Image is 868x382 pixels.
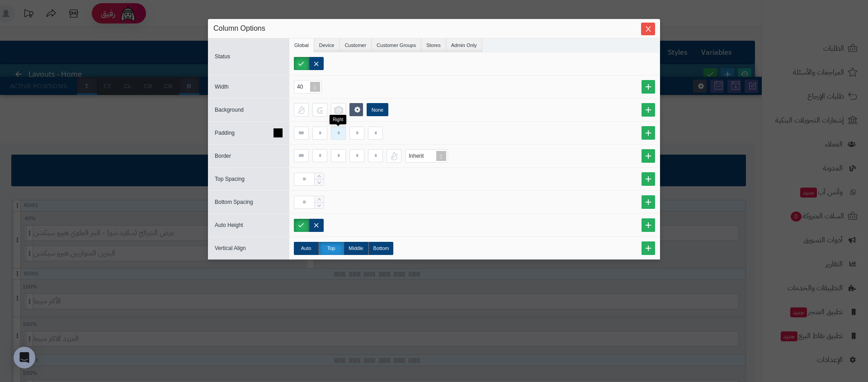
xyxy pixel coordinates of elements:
[215,153,231,159] span: Border
[344,242,368,255] label: Middle
[215,53,230,60] span: Status
[294,242,319,255] label: Auto
[215,245,246,251] span: Vertical Align
[213,24,655,33] div: Column Options
[315,179,324,185] span: Decrease Value
[315,173,324,179] span: Increase Value
[215,199,253,205] span: Bottom Spacing
[215,107,244,113] span: Background
[367,103,388,116] label: None
[215,176,245,182] span: Top Spacing
[421,38,446,52] li: Stores
[297,84,303,90] span: 40
[446,38,482,52] li: Admin Only
[409,153,424,159] span: Inherit
[315,202,324,208] span: Decrease Value
[641,23,655,35] button: Close
[372,38,421,52] li: Customer Groups
[215,222,243,228] span: Auto Height
[330,115,346,124] div: Right
[340,38,372,52] li: Customer
[289,38,314,52] li: Global
[314,38,340,52] li: Device
[368,242,393,255] label: Bottom
[315,196,324,203] span: Increase Value
[215,130,235,136] span: Padding
[319,242,344,255] label: Top
[215,84,229,90] span: Width
[14,347,35,368] div: Open Intercom Messenger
